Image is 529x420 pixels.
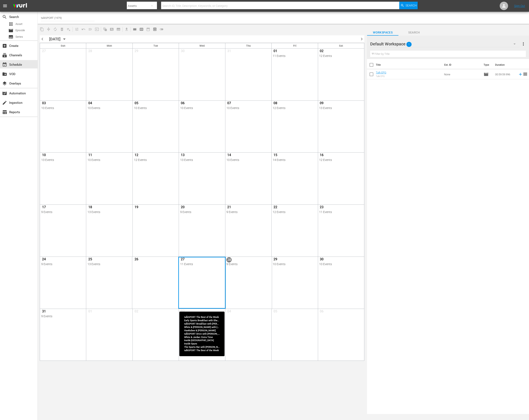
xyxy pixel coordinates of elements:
[158,26,165,33] span: 24 hours Lineup View is OFF
[2,91,7,96] span: Automation
[8,28,13,33] span: Episode
[319,153,324,158] span: 16
[442,69,482,79] td: None
[493,69,516,79] td: 00:59:59.996
[319,158,363,162] div: 12 Events
[406,40,412,49] span: 1
[442,59,481,71] th: Ext. ID
[293,44,296,47] span: Fri
[521,39,526,49] button: more_vert
[39,26,45,33] span: Copy Lineup
[226,106,270,110] div: 10 Events
[94,26,100,33] span: Update Metadata from Key Asset
[180,106,224,110] div: 10 Events
[2,110,7,115] span: Reports
[521,41,526,46] span: more_vert
[2,81,7,86] span: Overlays
[41,49,46,54] span: 27
[273,106,316,110] div: 12 Events
[2,43,7,48] span: Create
[367,30,398,35] span: Workspaces
[359,36,364,42] span: chevron_right
[319,309,324,315] span: 06
[273,257,278,262] span: 29
[398,30,430,35] span: Search
[87,26,94,33] span: Fill episodes with ad slates
[180,158,224,162] div: 13 Events
[319,210,363,214] div: 11 Events
[87,257,93,262] span: 25
[87,158,131,162] div: 10 Events
[339,44,343,47] span: Sat
[87,210,131,214] div: 13 Events
[180,205,185,210] span: 20
[87,262,131,266] div: 13 Events
[226,205,232,210] span: 21
[273,158,316,162] div: 14 Events
[226,153,232,158] span: 14
[41,309,46,315] span: 31
[180,153,185,158] span: 13
[41,210,85,214] div: 9 Events
[2,62,7,67] span: Schedule
[40,43,364,361] div: Month View
[87,106,131,110] div: 10 Events
[180,257,185,262] span: 27
[2,100,7,105] span: Ingestion
[41,106,85,110] div: 10 Events
[3,3,8,8] span: menu
[273,54,316,58] div: 11 Events
[41,205,46,210] span: 17
[15,22,22,26] span: Asset
[376,75,386,78] div: Talk EPG
[134,101,139,106] span: 05
[15,35,23,39] span: Series
[152,26,158,33] span: View Backup
[139,27,144,31] span: calendar_view_week_outlined
[226,158,270,162] div: 10 Events
[180,210,224,214] div: 9 Events
[370,38,520,50] div: Default Workspace
[226,49,232,54] span: 31
[226,262,270,266] div: 9 Events
[65,26,72,33] span: Clear Lineup
[134,257,139,262] span: 26
[87,205,93,210] span: 18
[108,26,115,33] span: Create Search Block
[80,26,87,33] span: Revert to Primary Episode
[319,49,324,54] span: 02
[376,59,442,71] th: Title
[40,36,45,42] span: chevron_left
[107,44,112,47] span: Mon
[376,71,386,74] a: Talk EPG
[518,72,523,77] svg: Add to Schedule
[134,106,178,110] div: 10 Events
[273,101,278,106] span: 08
[180,49,185,54] span: 30
[41,257,46,262] span: 24
[180,309,185,315] span: 03
[153,27,157,31] span: preview_outlined
[319,106,363,110] div: 13 Events
[273,153,278,158] span: 15
[41,158,85,162] div: 13 Events
[246,44,251,47] span: Thu
[122,25,130,33] span: Download as CSV
[2,53,7,58] span: Channels
[493,59,518,71] th: Duration
[481,59,493,71] th: Type
[45,26,52,33] span: Remove Gaps & Overlaps
[319,101,324,106] span: 09
[52,26,59,33] span: Loop Content
[61,44,65,47] span: Sun
[226,257,232,262] span: 28
[115,26,122,33] span: Create Series Block
[130,25,138,33] span: Day Calendar View
[134,49,139,54] span: 29
[273,210,316,214] div: 12 Events
[180,262,224,266] div: 11 Events
[180,101,185,106] span: 06
[319,205,324,210] span: 23
[87,309,93,315] span: 01
[72,25,80,33] span: Customize Events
